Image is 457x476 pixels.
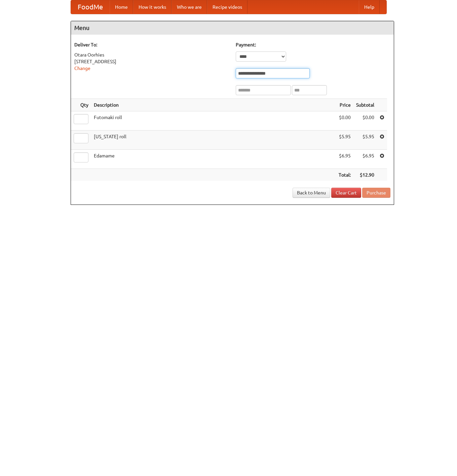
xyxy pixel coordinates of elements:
td: Futomaki roll [91,111,336,131]
td: $6.95 [353,150,377,169]
h5: Deliver To: [74,41,229,48]
td: $6.95 [336,150,353,169]
a: How it works [133,0,172,14]
th: Description [91,99,336,111]
h5: Payment: [236,41,390,48]
td: $5.95 [353,131,377,150]
h4: Menu [71,21,394,35]
div: [STREET_ADDRESS] [74,58,229,65]
th: Total: [336,169,353,181]
th: Qty [71,99,91,111]
a: Home [110,0,133,14]
a: Who we are [172,0,207,14]
td: $5.95 [336,131,353,150]
div: Otara Oorhies [74,51,229,58]
a: Recipe videos [207,0,247,14]
th: Price [336,99,353,111]
a: Clear Cart [331,188,361,198]
td: [US_STATE] roll [91,131,336,150]
a: Change [74,66,90,71]
a: Help [359,0,380,14]
td: Edamame [91,150,336,169]
button: Purchase [362,188,390,198]
th: $12.90 [353,169,377,181]
a: Back to Menu [293,188,330,198]
th: Subtotal [353,99,377,111]
td: $0.00 [353,111,377,131]
a: FoodMe [71,0,110,14]
td: $0.00 [336,111,353,131]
